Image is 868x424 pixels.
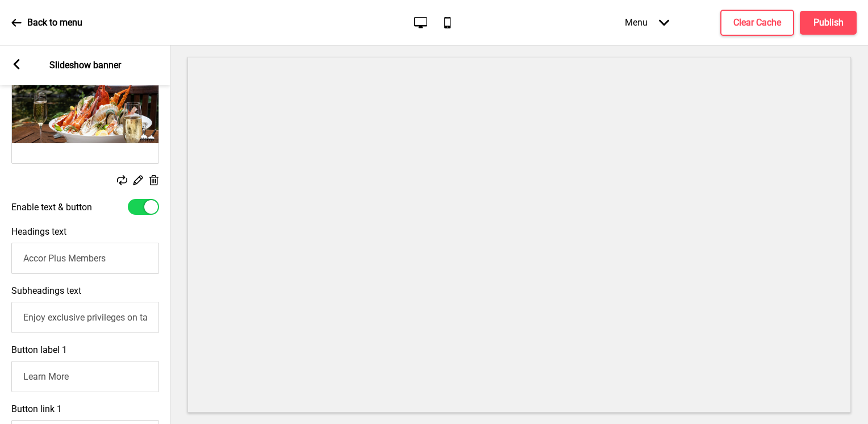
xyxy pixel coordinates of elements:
[11,226,66,237] label: Headings text
[720,10,794,36] button: Clear Cache
[27,16,82,29] p: Back to menu
[800,11,857,35] button: Publish
[11,285,81,296] label: Subheadings text
[11,7,82,38] a: Back to menu
[12,62,158,163] img: Image
[813,16,844,29] h4: Publish
[614,6,681,39] div: Menu
[11,344,67,355] label: Button label 1
[49,59,121,72] p: Slideshow banner
[11,404,62,414] label: Button link 1
[733,16,781,29] h4: Clear Cache
[11,202,92,213] label: Enable text & button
